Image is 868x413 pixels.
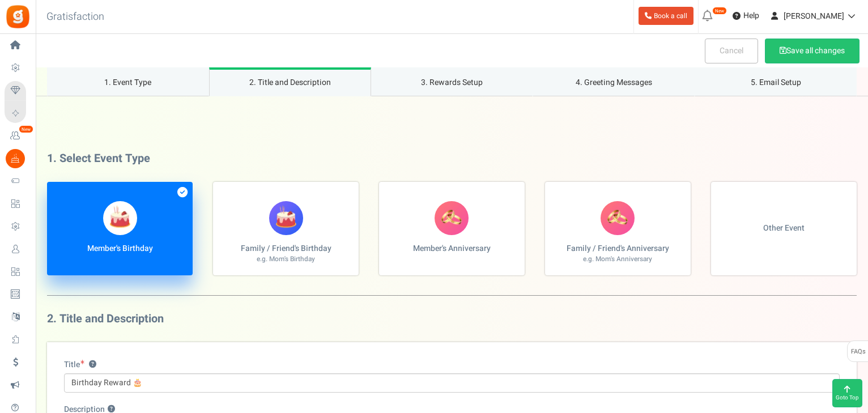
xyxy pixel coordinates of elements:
a: Cancel [705,39,758,63]
a: 4. Greeting Messages [533,67,695,96]
a: Book a call [639,7,693,25]
em: New [712,7,727,15]
small: e.g. Mom's Anniversary [556,254,679,264]
h3: 1. Select Event Type [47,152,857,165]
button: Save all changes [765,39,860,63]
a: Help [728,7,764,25]
span: Help [741,10,759,22]
button: Title [89,361,96,368]
span: [PERSON_NAME] [784,10,844,22]
h2: Create New Event [47,82,164,99]
span: Member's Birthday [87,242,153,254]
em: New [19,125,33,133]
input: Customer's Birthday [64,373,840,393]
a: New [5,126,31,146]
a: 3. Rewards Setup [371,67,533,96]
label: Title [64,359,96,371]
span: Member's Anniversary [413,242,491,254]
h3: 2. Title and Description [47,313,857,325]
button: Goto Top [832,379,862,407]
span: FAQs [850,341,866,363]
span: Other Event [763,223,805,234]
span: Goto Top [836,394,859,402]
img: Gratisfaction [5,4,31,29]
a: 1. Event Type [47,67,209,96]
span: Family / Friend's Anniversary [556,242,679,264]
a: 5. Email Setup [695,67,857,96]
button: Description [108,406,115,413]
small: e.g. Mom's Birthday [224,254,347,264]
h3: Gratisfaction [34,6,117,28]
a: 2. Title and Description [209,67,371,96]
span: Family / Friend's Birthday [224,242,347,264]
